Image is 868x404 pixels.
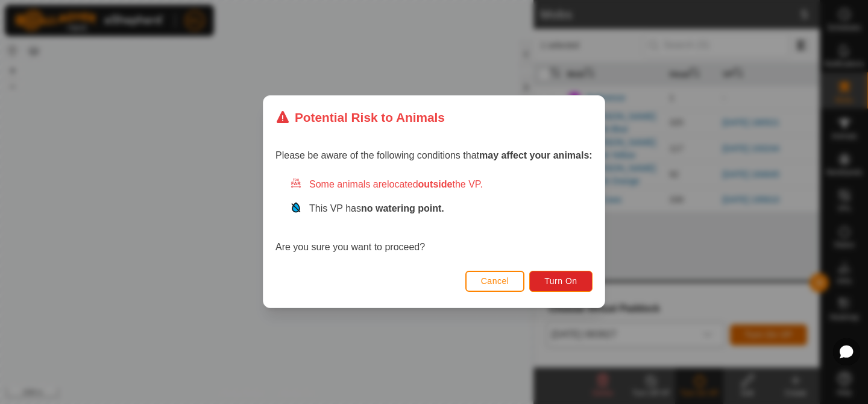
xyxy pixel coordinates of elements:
[275,178,593,255] div: Are you sure you want to proceed?
[479,151,593,161] strong: may affect your animals:
[481,277,509,286] span: Cancel
[387,180,483,190] span: located the VP.
[545,277,577,286] span: Turn On
[290,178,593,192] div: Some animals are
[418,180,453,190] strong: outside
[361,204,444,214] strong: no watering point.
[275,108,445,127] div: Potential Risk to Animals
[530,271,593,292] button: Turn On
[275,151,593,161] span: Please be aware of the following conditions that
[309,204,444,214] span: This VP has
[465,271,525,292] button: Cancel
